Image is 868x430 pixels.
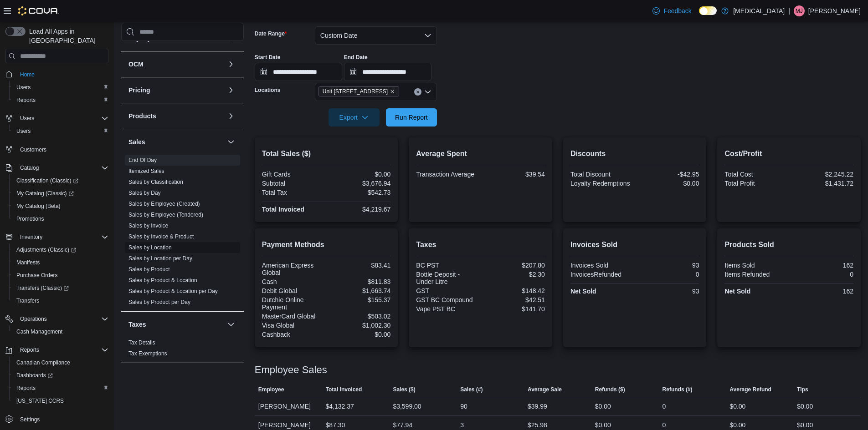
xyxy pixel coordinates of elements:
[791,262,853,269] div: 162
[483,287,545,294] div: $148.42
[20,115,34,122] span: Users
[483,305,545,313] div: $141.70
[13,257,43,268] a: Manifests
[344,63,431,81] input: Press the down key to open a popover containing a calendar.
[13,188,77,199] a: My Catalog (Classic)
[416,171,478,178] div: Transaction Average
[128,60,224,69] button: OCM
[334,108,374,126] span: Export
[416,287,478,294] div: GST
[328,262,390,269] div: $83.41
[128,157,157,163] a: End Of Day
[13,283,72,293] a: Transfers (Classic)
[13,82,34,93] a: Users
[9,200,112,212] button: My Catalog (Beta)
[390,89,395,94] button: Remove Unit 385 North Dollarton Highway from selection in this group
[262,189,324,196] div: Total Tax
[226,137,236,147] button: Sales
[9,294,112,307] button: Transfers
[13,213,48,224] a: Promotions
[13,126,108,137] span: Users
[16,414,43,425] a: Settings
[2,344,112,356] button: Reports
[9,243,112,256] a: Adjustments (Classic)
[570,180,633,187] div: Loyalty Redemptions
[326,401,354,412] div: $4,132.37
[128,350,167,357] a: Tax Exemptions
[9,94,112,106] button: Reports
[9,369,112,382] a: Dashboards
[796,5,803,16] span: MJ
[128,277,197,283] a: Sales by Product & Location
[258,386,284,393] span: Employee
[16,232,108,243] span: Inventory
[13,370,56,381] a: Dashboards
[2,112,112,125] button: Users
[724,288,750,295] strong: Net Sold
[16,272,58,279] span: Purchase Orders
[13,244,80,255] a: Adjustments (Classic)
[2,413,112,426] button: Settings
[13,95,108,106] span: Reports
[128,137,145,147] h3: Sales
[128,266,170,273] span: Sales by Product
[9,125,112,137] button: Users
[328,296,390,304] div: $155.37
[9,174,112,187] a: Classification (Classic)
[13,244,108,255] span: Adjustments (Classic)
[121,155,244,311] div: Sales
[128,167,164,175] span: Itemized Sales
[13,283,108,293] span: Transfers (Classic)
[16,162,108,173] span: Catalog
[2,231,112,243] button: Inventory
[637,180,699,187] div: $0.00
[16,69,38,80] a: Home
[16,284,69,292] span: Transfers (Classic)
[121,337,244,363] div: Taxes
[416,262,478,269] div: BC PST
[128,299,190,305] a: Sales by Product per Day
[13,326,108,337] span: Cash Management
[9,282,112,294] a: Transfers (Classic)
[128,298,190,306] span: Sales by Product per Day
[13,126,34,137] a: Users
[128,350,167,357] span: Tax Exemptions
[416,271,478,285] div: Bottle Deposit - Under Litre
[20,233,42,241] span: Inventory
[128,222,168,229] span: Sales by Invoice
[13,357,108,368] span: Canadian Compliance
[328,171,390,178] div: $0.00
[570,262,633,269] div: Invoices Sold
[20,164,39,172] span: Catalog
[226,85,236,96] button: Pricing
[262,278,324,285] div: Cash
[13,383,39,394] a: Reports
[255,86,281,94] label: Locations
[128,137,224,147] button: Sales
[128,223,168,229] a: Sales by Invoice
[637,262,699,269] div: 93
[570,271,633,278] div: InvoicesRefunded
[791,180,853,187] div: $1,431.72
[16,344,43,355] button: Reports
[323,87,388,96] span: Unit [STREET_ADDRESS]
[13,295,108,306] span: Transfers
[318,86,399,96] span: Unit 385 North Dollarton Highway
[791,271,853,278] div: 0
[13,395,108,406] span: Washington CCRS
[128,339,155,346] a: Tax Details
[9,256,112,269] button: Manifests
[128,189,161,197] span: Sales by Day
[13,270,108,281] span: Purchase Orders
[128,288,218,295] span: Sales by Product & Location per Day
[262,287,324,294] div: Debit Global
[128,86,224,95] button: Pricing
[13,383,108,394] span: Reports
[16,232,46,243] button: Inventory
[791,288,853,295] div: 162
[2,143,112,156] button: Customers
[13,357,74,368] a: Canadian Compliance
[9,212,112,225] button: Promotions
[13,175,82,186] a: Classification (Classic)
[570,171,633,178] div: Total Discount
